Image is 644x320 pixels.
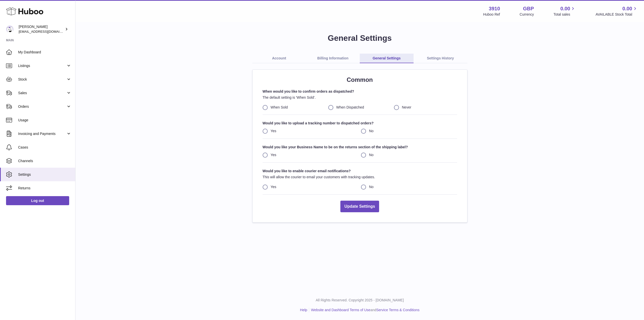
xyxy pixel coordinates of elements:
label: When Sold [263,105,326,110]
label: No [361,185,457,189]
a: General Settings [360,54,414,63]
strong: GBP [523,5,534,12]
strong: Would you like to enable courier email notifications? [263,169,457,173]
span: 0.00 [622,5,632,12]
label: When Dispatched [328,105,391,110]
label: No [361,129,457,133]
span: [EMAIL_ADDRESS][DOMAIN_NAME] [19,29,74,33]
span: Settings [18,172,71,177]
label: Yes [263,129,359,133]
a: Account [252,54,306,63]
span: Returns [18,186,71,191]
span: Stock [18,77,66,82]
span: Cases [18,145,71,150]
a: Billing Information [306,54,360,63]
p: This will allow the courier to email your customers with tracking updates. [263,175,457,180]
a: Website and Dashboard Terms of Use [311,308,370,312]
div: Huboo Ref [483,12,500,17]
span: My Dashboard [18,50,71,55]
div: [PERSON_NAME] [19,24,64,34]
img: max@shopogolic.net [6,25,14,33]
span: Sales [18,91,66,95]
span: Invoicing and Payments [18,131,66,136]
a: 0.00 Total sales [553,5,576,17]
label: No [361,153,457,157]
label: Yes [263,153,359,157]
div: Currency [520,12,534,17]
span: Channels [18,159,71,163]
h2: Common [263,76,457,84]
label: Never [394,105,457,110]
strong: Would you like to upload a tracking number to dispatched orders? [263,121,457,126]
p: The default setting is 'When Sold’. [263,95,457,100]
span: Total sales [553,12,576,17]
span: Orders [18,104,66,109]
span: Listings [18,63,66,68]
label: Yes [263,185,359,189]
span: AVAILABLE Stock Total [595,12,638,17]
strong: 3910 [489,5,500,12]
h1: General Settings [84,33,636,44]
strong: Would you like your Business Name to be on the returns section of the shipping label? [263,145,457,150]
strong: When would you like to confirm orders as dispatched? [263,89,457,94]
button: Update Settings [340,201,379,212]
span: 0.00 [560,5,570,12]
a: Settings History [414,54,467,63]
p: All Rights Reserved. Copyright 2025 - [DOMAIN_NAME] [79,298,640,303]
a: Help [300,308,307,312]
span: Usage [18,118,71,123]
li: and [309,308,419,312]
a: Log out [6,196,69,205]
a: Service Terms & Conditions [376,308,420,312]
a: 0.00 AVAILABLE Stock Total [595,5,638,17]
